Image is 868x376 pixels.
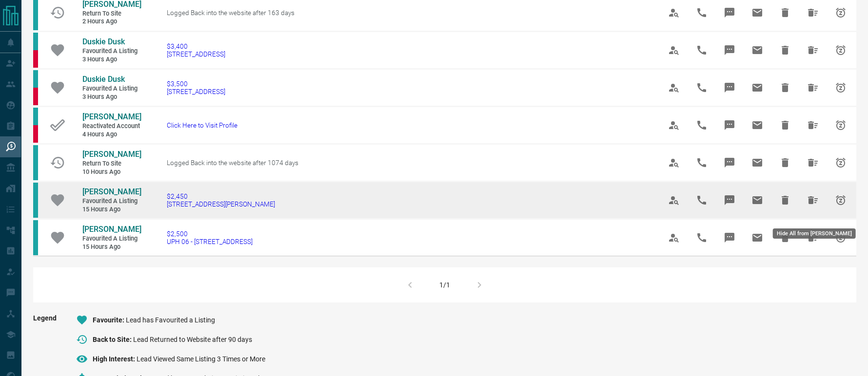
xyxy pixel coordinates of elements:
span: Hide All from Jordana Eke [801,151,825,174]
span: Email [746,38,769,62]
a: Duskie Dusk [82,37,141,47]
span: Lead Returned to Website after 90 days [133,336,252,343]
span: Lead Viewed Same Listing 3 Times or More [137,355,265,363]
span: Email [746,226,769,249]
span: Snooze [829,113,852,137]
span: Email [746,188,769,212]
span: [PERSON_NAME] [82,150,141,159]
div: condos.ca [33,183,38,218]
span: Hide All from Laura Rishworth [801,188,825,212]
span: Return to Site [82,10,141,18]
span: Lead has Favourited a Listing [126,316,215,324]
span: 15 hours ago [82,206,141,214]
a: Click Here to Visit Profile [167,121,237,129]
span: Logged Back into the website after 1074 days [167,159,298,167]
a: $3,500[STREET_ADDRESS] [167,80,225,95]
span: View Profile [662,113,686,137]
span: Snooze [829,38,852,62]
span: Message [718,1,741,24]
span: 10 hours ago [82,168,141,176]
a: Duskie Dusk [82,75,141,85]
span: 2 hours ago [82,18,141,26]
span: [STREET_ADDRESS] [167,88,225,95]
span: Message [718,188,741,212]
span: Message [718,113,741,137]
span: [PERSON_NAME] [82,187,141,196]
span: Hide All from Duskie Dusk [801,76,825,99]
span: Snooze [829,76,852,99]
span: Hide All from Duskie Dusk [801,38,825,62]
span: UPH 06 - [STREET_ADDRESS] [167,238,253,245]
div: property.ca [33,125,38,143]
span: $3,500 [167,80,225,88]
span: Hide [773,113,797,137]
span: Hide [773,1,797,24]
span: Back to Site [93,336,133,343]
div: condos.ca [33,70,38,88]
span: 3 hours ago [82,56,141,64]
span: Reactivated Account [82,122,141,131]
div: property.ca [33,50,38,68]
span: View Profile [662,151,686,174]
span: $2,450 [167,192,275,200]
span: Favourited a Listing [82,47,141,56]
div: condos.ca [33,108,38,125]
span: Call [690,151,713,174]
span: Hide [773,188,797,212]
div: condos.ca [33,33,38,50]
span: Hide [773,38,797,62]
span: View Profile [662,226,686,249]
span: Favourited a Listing [82,197,141,206]
span: Message [718,38,741,62]
span: Message [718,76,741,99]
div: condos.ca [33,145,38,180]
span: Hide All from Ian Kallmeyer [801,1,825,24]
span: [PERSON_NAME] [82,225,141,234]
span: 4 hours ago [82,131,141,139]
a: $2,500UPH 06 - [STREET_ADDRESS] [167,230,253,245]
div: Hide All from [PERSON_NAME] [773,228,856,239]
a: $3,400[STREET_ADDRESS] [167,42,225,58]
span: Email [746,1,769,24]
span: Call [690,226,713,249]
div: property.ca [33,88,38,105]
span: View Profile [662,76,686,99]
span: Favourite [93,316,126,324]
span: Call [690,1,713,24]
span: View Profile [662,38,686,62]
span: Call [690,76,713,99]
span: Favourited a Listing [82,85,141,93]
a: [PERSON_NAME] [82,225,141,235]
a: $2,450[STREET_ADDRESS][PERSON_NAME] [167,192,275,208]
span: [STREET_ADDRESS] [167,50,225,58]
span: [STREET_ADDRESS][PERSON_NAME] [167,200,275,208]
span: Duskie Dusk [82,37,125,46]
span: Call [690,188,713,212]
span: Hide [773,76,797,99]
span: Snooze [829,151,852,174]
span: High Interest [93,355,137,363]
span: 3 hours ago [82,93,141,101]
span: Email [746,76,769,99]
span: Hide All from Jessica Colatorti [801,113,825,137]
span: Hide [773,151,797,174]
span: Favourited a Listing [82,235,141,243]
span: Snooze [829,1,852,24]
span: Snooze [829,188,852,212]
span: [PERSON_NAME] [82,112,141,121]
span: View Profile [662,1,686,24]
span: Email [746,151,769,174]
a: [PERSON_NAME] [82,187,141,197]
span: $3,400 [167,42,225,50]
span: Duskie Dusk [82,75,125,84]
span: Message [718,226,741,249]
span: Message [718,151,741,174]
span: 15 hours ago [82,243,141,251]
a: [PERSON_NAME] [82,150,141,160]
div: 1/1 [439,281,450,289]
span: Call [690,113,713,137]
span: Return to Site [82,160,141,168]
span: Call [690,38,713,62]
span: Logged Back into the website after 163 days [167,9,295,17]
